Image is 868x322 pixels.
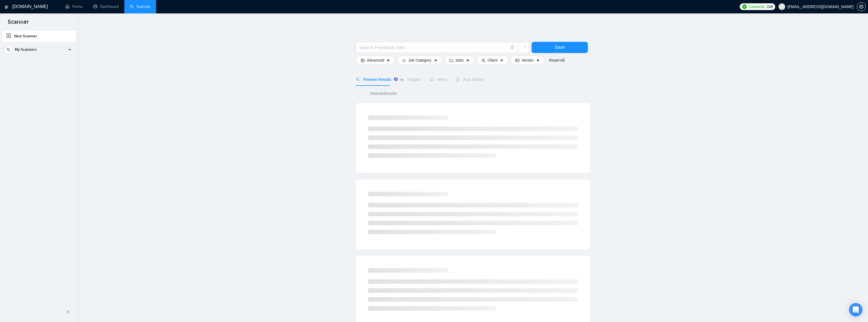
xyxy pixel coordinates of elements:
[356,56,395,65] button: settingAdvancedcaret-down
[511,46,514,49] span: info-circle
[767,4,773,10] span: 249
[359,44,508,51] input: Search Freelance Jobs...
[449,58,453,62] span: folder
[434,58,438,62] span: caret-down
[532,42,588,53] button: Save
[397,56,442,65] button: barsJob Categorycaret-down
[742,4,747,9] img: upwork-logo.png
[455,57,464,63] span: Jobs
[549,57,564,63] a: Reset All
[5,3,9,11] img: logo
[2,31,76,42] li: New Scanner
[849,303,862,316] div: Open Intercom Messenger
[445,56,475,65] button: folderJobscaret-down
[430,77,447,82] span: Alerts
[488,57,498,63] span: Client
[430,78,434,81] span: notification
[2,44,76,57] li: My Scanners
[481,58,485,62] span: user
[780,5,784,9] span: user
[66,309,72,314] span: double-left
[515,58,519,62] span: idcard
[500,58,504,62] span: caret-down
[3,18,33,30] span: Scanner
[522,57,534,63] span: Vendor
[477,56,508,65] button: userClientcaret-down
[356,77,391,82] span: Preview Results
[386,58,390,62] span: caret-down
[367,57,384,63] span: Advanced
[66,4,82,9] a: homeHome
[857,2,866,11] button: setting
[466,58,470,62] span: caret-down
[356,78,360,81] span: search
[393,77,398,82] div: Tooltip anchor
[456,78,460,81] span: robot
[130,4,151,9] a: searchScanner
[4,45,13,54] button: search
[402,58,406,62] span: bars
[400,77,421,82] span: Insights
[749,4,765,10] span: Connects:
[536,58,540,62] span: caret-down
[361,58,365,62] span: setting
[366,90,401,96] span: Detected results
[400,78,404,81] span: area-chart
[408,57,431,63] span: Job Category
[4,48,13,52] span: search
[857,4,866,9] a: setting
[456,77,483,82] span: Auto Bidder
[93,4,119,9] a: dashboardDashboard
[555,44,565,51] span: Save
[6,31,71,42] a: New Scanner
[521,46,526,51] span: loading
[511,56,545,65] button: idcardVendorcaret-down
[15,44,37,55] span: My Scanners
